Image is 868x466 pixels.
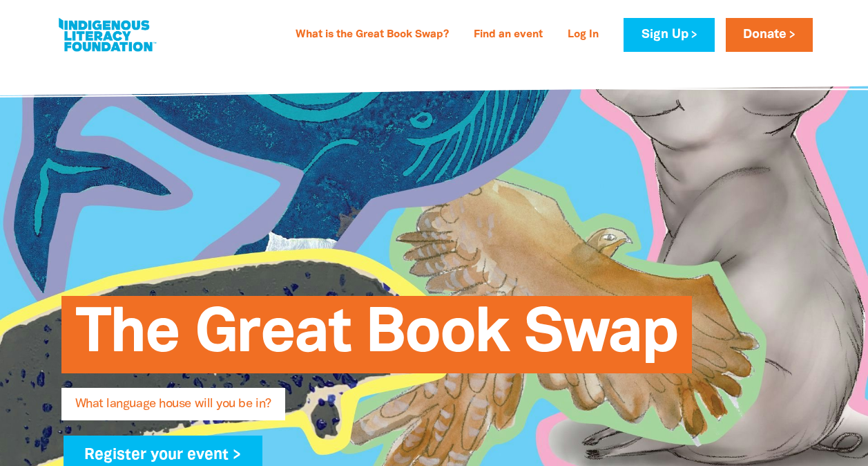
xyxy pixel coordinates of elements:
a: Log In [559,24,607,46]
a: Sign Up [624,18,714,52]
a: What is the Great Book Swap? [287,24,457,46]
a: Donate [726,18,813,52]
a: Find an event [465,24,551,46]
span: What language house will you be in? [75,398,271,420]
span: The Great Book Swap [75,306,678,373]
